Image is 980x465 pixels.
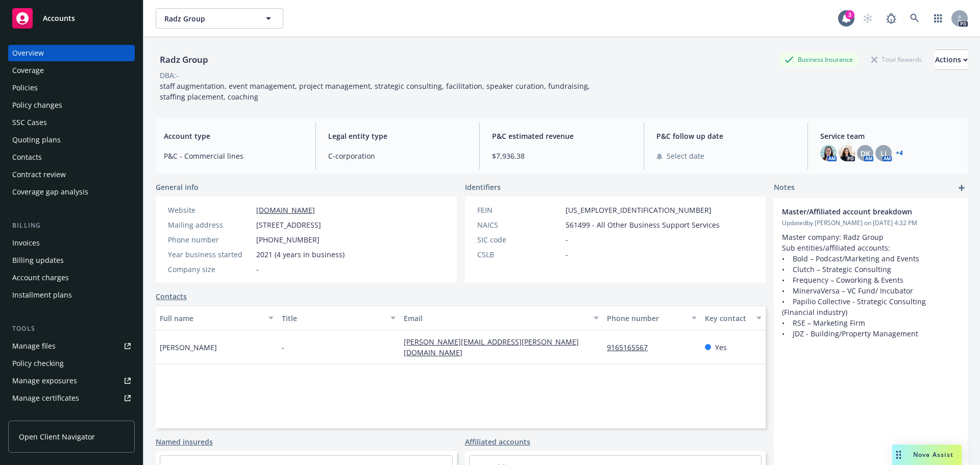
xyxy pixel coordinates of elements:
[256,249,345,260] span: 2021 (4 years in business)
[928,8,948,29] a: Switch app
[328,151,468,161] span: C-corporation
[955,182,968,194] a: add
[278,306,400,330] button: Title
[256,234,320,245] span: [PHONE_NUMBER]
[782,232,960,339] p: Master company: Radz Group Sub entities/affiliated accounts: • Bold – Podcast/Marketing and Event...
[282,342,284,353] span: -
[8,390,135,406] a: Manage certificates
[12,252,64,268] div: Billing updates
[839,145,855,161] img: photo
[566,234,568,245] span: -
[477,205,561,215] div: FEIN
[12,338,56,354] div: Manage files
[8,62,135,79] a: Coverage
[465,436,530,447] a: Affiliated accounts
[160,342,217,353] span: [PERSON_NAME]
[168,264,252,275] div: Company size
[156,306,278,330] button: Full name
[8,252,135,268] a: Billing updates
[156,182,199,192] span: General info
[12,166,66,183] div: Contract review
[8,114,135,131] a: SSC Cases
[19,431,95,442] span: Open Client Navigator
[160,81,592,102] span: staff augmentation, event management, project management, strategic consulting, facilitation, spe...
[8,80,135,96] a: Policies
[12,97,62,113] div: Policy changes
[43,14,75,22] span: Accounts
[8,184,135,200] a: Coverage gap analysis
[164,151,303,161] span: P&C - Commercial lines
[8,355,135,372] a: Policy checking
[913,450,953,459] span: Nova Assist
[12,149,42,165] div: Contacts
[667,151,704,161] span: Select date
[566,205,712,215] span: [US_EMPLOYER_IDENTIFICATION_NUMBER]
[12,287,72,303] div: Installment plans
[12,235,40,251] div: Invoices
[8,132,135,148] a: Quoting plans
[603,306,700,330] button: Phone number
[404,337,579,357] a: [PERSON_NAME][EMAIL_ADDRESS][PERSON_NAME][DOMAIN_NAME]
[328,131,468,141] span: Legal entity type
[701,306,766,330] button: Key contact
[607,313,685,324] div: Phone number
[782,206,933,217] span: Master/Affiliated account breakdown
[904,8,925,29] a: Search
[12,62,44,79] div: Coverage
[566,249,568,260] span: -
[866,53,927,66] div: Total Rewards
[892,445,962,465] button: Nova Assist
[477,219,561,230] div: NAICS
[256,205,315,215] a: [DOMAIN_NAME]
[164,131,303,141] span: Account type
[282,313,384,324] div: Title
[12,80,38,96] div: Policies
[477,249,561,260] div: CSLB
[12,407,60,424] div: Manage BORs
[774,198,968,347] div: Master/Affiliated account breakdownUpdatedby [PERSON_NAME] on [DATE] 4:32 PMMaster company: Radz ...
[160,313,262,324] div: Full name
[12,390,79,406] div: Manage certificates
[935,50,968,70] button: Actions
[607,342,656,352] a: 9165165567
[774,182,795,194] span: Notes
[8,45,135,61] a: Overview
[160,70,179,81] div: DBA: -
[12,355,64,372] div: Policy checking
[156,53,212,66] div: Radz Group
[705,313,750,324] div: Key contact
[880,148,887,159] span: LI
[168,219,252,230] div: Mailing address
[12,373,77,389] div: Manage exposures
[12,45,44,61] div: Overview
[857,8,878,29] a: Start snowing
[156,436,213,447] a: Named insureds
[492,131,631,141] span: P&C estimated revenue
[820,131,960,141] span: Service team
[779,53,858,66] div: Business Insurance
[892,445,905,465] div: Drag to move
[8,270,135,286] a: Account charges
[168,249,252,260] div: Year business started
[256,219,321,230] span: [STREET_ADDRESS]
[12,114,47,131] div: SSC Cases
[168,234,252,245] div: Phone number
[256,264,259,275] span: -
[935,50,968,69] div: Actions
[8,338,135,354] a: Manage files
[8,407,135,424] a: Manage BORs
[156,8,283,29] button: Radz Group
[8,373,135,389] span: Manage exposures
[782,218,960,228] span: Updated by [PERSON_NAME] on [DATE] 4:32 PM
[12,184,88,200] div: Coverage gap analysis
[8,221,135,231] div: Billing
[566,219,720,230] span: 561499 - All Other Business Support Services
[861,148,870,159] span: DK
[8,4,135,33] a: Accounts
[12,132,61,148] div: Quoting plans
[168,205,252,215] div: Website
[8,287,135,303] a: Installment plans
[404,313,587,324] div: Email
[656,131,796,141] span: P&C follow up date
[465,182,501,192] span: Identifiers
